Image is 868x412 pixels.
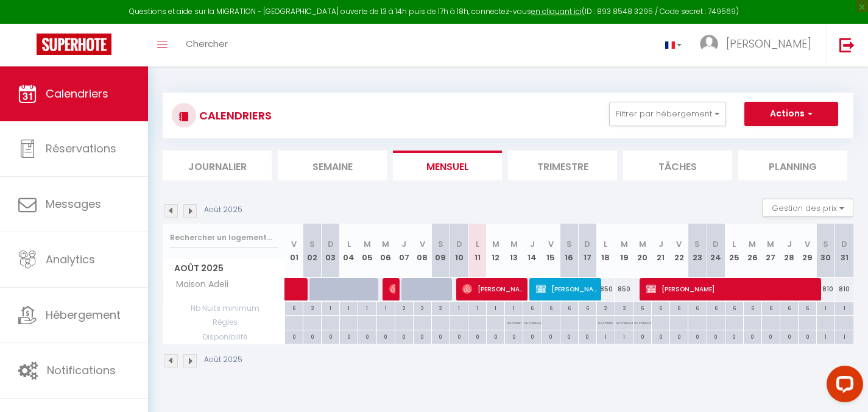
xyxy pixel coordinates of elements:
[817,302,834,313] div: 1
[177,24,237,66] a: Chercher
[597,330,615,342] div: 1
[196,102,272,129] h3: CALENDRIERS
[536,277,597,300] span: [PERSON_NAME]
[542,330,560,342] div: 0
[523,330,541,342] div: 0
[560,224,578,278] th: 16
[165,278,231,291] span: Maison Adeli
[303,330,321,342] div: 0
[468,224,487,278] th: 11
[414,330,431,342] div: 0
[597,302,615,313] div: 2
[596,278,615,300] div: 850
[340,330,358,342] div: 0
[322,302,339,313] div: 1
[616,316,633,327] p: No Checkout
[47,363,116,378] span: Notifications
[744,302,761,313] div: 6
[633,302,651,313] div: 6
[707,224,725,278] th: 24
[401,238,406,250] abbr: J
[688,302,706,313] div: 6
[615,278,633,300] div: 850
[476,238,479,250] abbr: L
[382,238,389,250] abbr: M
[492,238,499,250] abbr: M
[542,224,560,278] th: 15
[524,316,541,327] p: No Checkout
[393,151,502,180] li: Mensuel
[691,24,827,66] a: ... [PERSON_NAME]
[542,302,560,313] div: 6
[456,238,462,250] abbr: D
[707,330,725,342] div: 0
[835,302,853,313] div: 1
[322,224,340,278] th: 03
[621,238,628,250] abbr: M
[835,330,853,342] div: 1
[487,330,504,342] div: 0
[578,224,596,278] th: 17
[37,34,111,55] img: Super Booking
[835,278,853,300] div: 810
[652,302,669,313] div: 6
[744,102,838,126] button: Actions
[376,224,395,278] th: 06
[505,302,523,313] div: 1
[523,302,541,313] div: 6
[358,302,376,313] div: 1
[646,277,817,300] span: [PERSON_NAME]
[725,330,743,342] div: 0
[340,302,358,313] div: 1
[395,302,413,313] div: 2
[395,224,413,278] th: 07
[700,35,718,53] img: ...
[688,224,707,278] th: 23
[762,302,780,313] div: 6
[652,330,669,342] div: 0
[46,86,108,101] span: Calendriers
[548,238,554,250] abbr: V
[615,302,633,313] div: 2
[487,302,504,313] div: 1
[749,238,756,250] abbr: M
[799,224,817,278] th: 29
[694,238,700,250] abbr: S
[377,302,395,313] div: 1
[596,224,615,278] th: 18
[328,238,334,250] abbr: D
[762,330,780,342] div: 0
[395,330,413,342] div: 0
[639,238,646,250] abbr: M
[609,102,726,126] button: Filtrer par hébergement
[732,238,736,250] abbr: L
[170,227,278,249] input: Rechercher un logement...
[799,302,816,313] div: 6
[505,224,523,278] th: 13
[420,238,425,250] abbr: V
[450,302,468,313] div: 1
[487,224,505,278] th: 12
[508,151,617,180] li: Trimestre
[780,302,798,313] div: 6
[523,224,542,278] th: 14
[163,302,284,315] span: Nb Nuits minimum
[817,330,834,342] div: 1
[839,37,855,52] img: logout
[432,302,450,313] div: 2
[278,151,387,180] li: Semaine
[584,238,590,250] abbr: D
[204,354,242,366] p: Août 2025
[291,238,297,250] abbr: V
[817,278,835,300] div: 810
[322,330,339,342] div: 0
[780,224,798,278] th: 28
[468,330,486,342] div: 0
[787,238,792,250] abbr: J
[347,238,351,250] abbr: L
[438,238,443,250] abbr: S
[805,238,810,250] abbr: V
[285,330,303,342] div: 0
[204,204,242,216] p: Août 2025
[303,302,321,313] div: 2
